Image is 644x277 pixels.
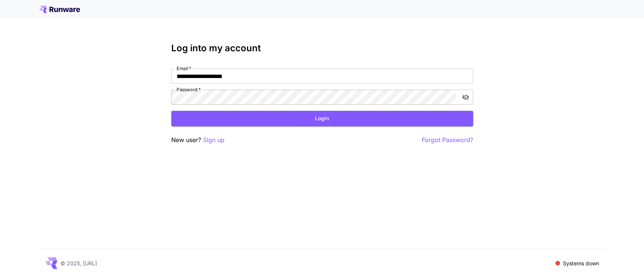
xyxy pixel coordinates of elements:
button: Sign up [203,135,224,145]
p: New user? [171,135,224,145]
label: Password [177,86,201,93]
button: Forgot Password? [422,135,473,145]
button: Login [171,111,473,126]
label: Email [177,65,191,72]
button: toggle password visibility [459,90,472,104]
p: © 2025, [URL] [60,259,97,267]
h3: Log into my account [171,43,473,54]
p: Systems down [563,259,599,267]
